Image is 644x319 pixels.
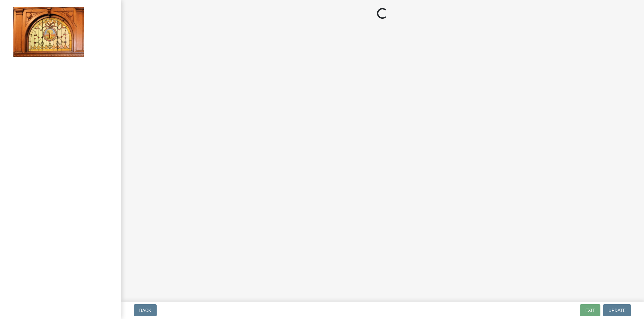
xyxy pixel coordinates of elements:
span: Update [608,308,626,313]
button: Back [134,304,157,316]
button: Exit [580,304,600,316]
img: Jasper County, Indiana [13,7,84,57]
span: Back [139,308,151,313]
button: Update [603,304,631,316]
